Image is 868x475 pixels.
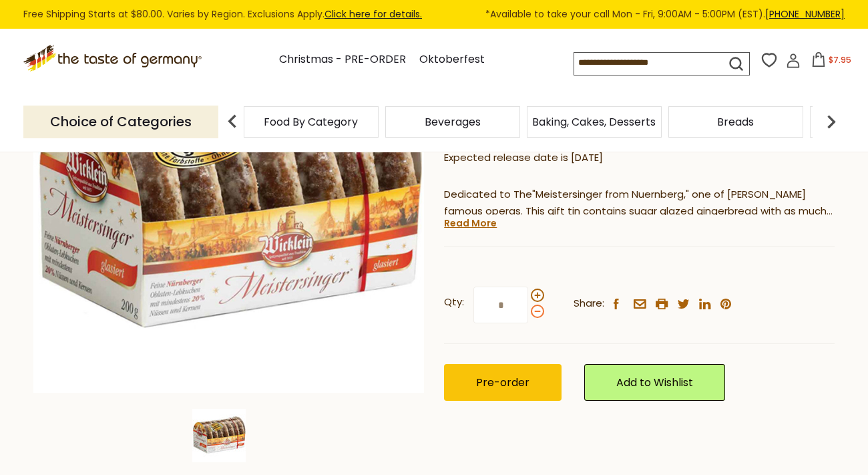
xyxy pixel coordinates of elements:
[23,7,845,22] div: Free Shipping Starts at $80.00. Varies by Region. Exclusions Apply.
[717,117,754,127] a: Breads
[532,117,656,127] a: Baking, Cakes, Desserts
[444,216,497,230] a: Read More
[476,375,529,390] span: Pre-order
[444,294,464,311] strong: Qty:
[279,51,406,69] a: Christmas - PRE-ORDER
[264,117,358,127] a: Food By Category
[425,117,481,127] a: Beverages
[444,364,562,401] button: Pre-order
[803,52,860,72] button: $7.95
[219,108,246,135] img: previous arrow
[419,51,485,69] a: Oktoberfest
[829,54,851,65] span: $7.95
[765,7,845,21] a: [PHONE_NUMBER]
[485,7,845,22] span: *Available to take your call Mon - Fri, 9:00AM - 5:00PM (EST).
[444,186,835,220] p: Dedicated to The"Meistersinger from Nuernberg," one of [PERSON_NAME] famous operas. This gift tin...
[818,108,845,135] img: next arrow
[574,295,604,312] span: Share:
[324,7,422,21] a: Click here for details.
[444,150,835,166] p: Expected release date is [DATE]
[584,364,725,401] a: Add to Wishlist
[23,106,218,138] p: Choice of Categories
[473,287,528,323] input: Qty:
[33,2,424,393] img: Wicklein Meistersinger Glazed Lebkuchen, min 20% Nuts 7oz
[192,409,246,462] img: Wicklein Meistersinger Glazed Lebkuchen, min 20% Nuts 7oz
